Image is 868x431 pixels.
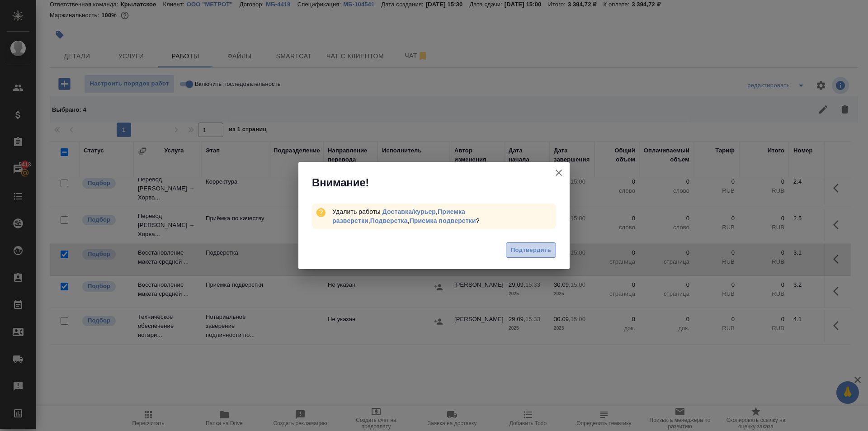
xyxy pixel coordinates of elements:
span: ? [410,217,480,224]
span: Внимание! [312,175,369,190]
a: Приемка подверстки [410,217,476,224]
span: , [382,208,438,215]
span: , [332,208,465,224]
div: Удалить работы [332,207,556,225]
button: Подтвердить [506,242,556,258]
span: , [370,217,410,224]
a: Доставка/курьер [382,208,436,215]
a: Приемка разверстки [332,208,465,224]
span: Подтвердить [511,245,551,256]
a: Подверстка [370,217,408,224]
